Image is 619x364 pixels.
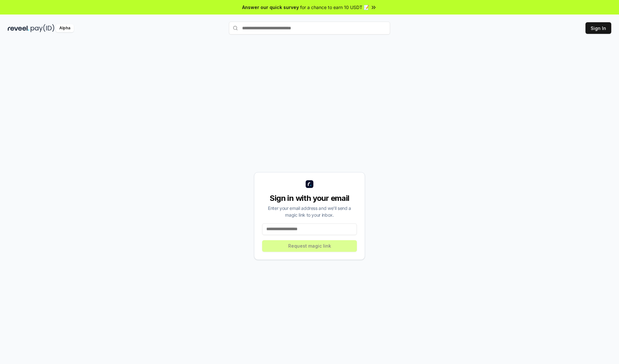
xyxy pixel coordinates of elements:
button: Sign In [585,22,611,34]
img: logo_small [306,180,313,188]
img: pay_id [31,24,54,32]
img: reveel_dark [8,24,29,32]
div: Sign in with your email [262,193,357,203]
div: Alpha [56,24,74,32]
div: Enter your email address and we’ll send a magic link to your inbox. [262,205,357,218]
span: Answer our quick survey [242,4,299,11]
span: for a chance to earn 10 USDT 📝 [300,4,369,11]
